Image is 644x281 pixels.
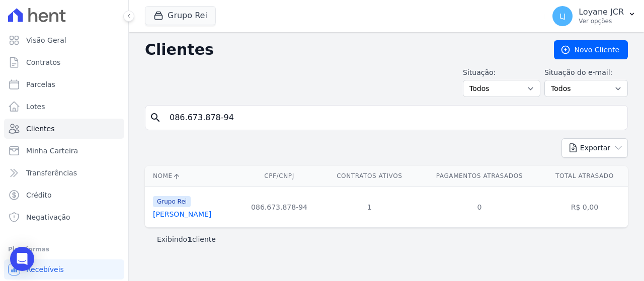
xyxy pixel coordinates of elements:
[579,7,624,17] p: Loyane JCR
[4,163,124,183] a: Transferências
[541,166,628,186] th: Total Atrasado
[26,102,45,112] span: Lotes
[164,108,623,128] input: Buscar por nome, CPF ou e-mail
[4,97,124,117] a: Lotes
[554,40,628,59] a: Novo Cliente
[26,57,60,67] span: Contratos
[463,67,540,78] label: Situação:
[153,196,191,207] span: Grupo Rei
[26,35,66,45] span: Visão Geral
[26,124,54,134] span: Clientes
[4,74,124,95] a: Parcelas
[8,243,120,255] div: Plataformas
[4,30,124,50] a: Visão Geral
[237,166,321,186] th: CPF/CNPJ
[145,166,237,186] th: Nome
[4,207,124,227] a: Negativação
[26,168,77,178] span: Transferências
[149,112,162,124] i: search
[561,138,628,158] button: Exportar
[4,141,124,161] a: Minha Carteira
[153,210,211,218] a: [PERSON_NAME]
[4,259,124,279] a: Recebíveis
[321,186,418,227] td: 1
[237,186,321,227] td: 086.673.878-94
[26,264,64,274] span: Recebíveis
[26,79,55,89] span: Parcelas
[579,17,624,25] p: Ver opções
[26,212,70,222] span: Negativação
[544,67,628,78] label: Situação do e-mail:
[541,186,628,227] td: R$ 0,00
[187,235,192,243] b: 1
[418,186,541,227] td: 0
[26,190,52,200] span: Crédito
[26,146,78,156] span: Minha Carteira
[145,41,538,59] h2: Clientes
[4,52,124,72] a: Contratos
[321,166,418,186] th: Contratos Ativos
[544,2,644,30] button: LJ Loyane JCR Ver opções
[4,119,124,139] a: Clientes
[10,247,34,271] div: Open Intercom Messenger
[559,13,566,20] span: LJ
[157,234,216,244] p: Exibindo cliente
[418,166,541,186] th: Pagamentos Atrasados
[4,185,124,205] a: Crédito
[145,6,216,25] button: Grupo Rei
